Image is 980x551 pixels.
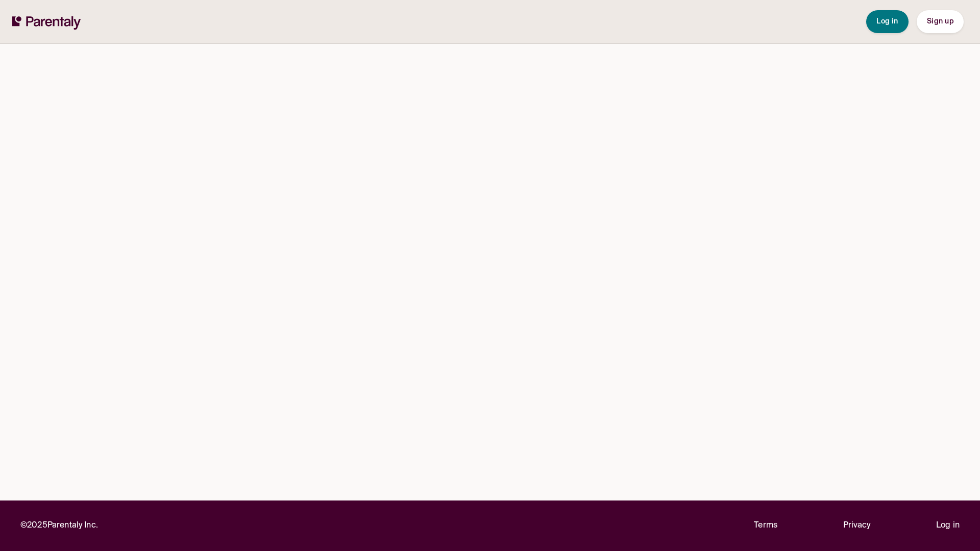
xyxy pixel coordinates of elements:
a: Privacy [843,519,871,533]
a: Log in [936,519,960,533]
button: Log in [866,10,909,33]
p: © 2025 Parentaly Inc. [20,519,98,533]
span: Log in [876,18,898,25]
span: Sign up [927,18,953,25]
a: Terms [754,519,777,533]
button: Sign up [917,10,964,33]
